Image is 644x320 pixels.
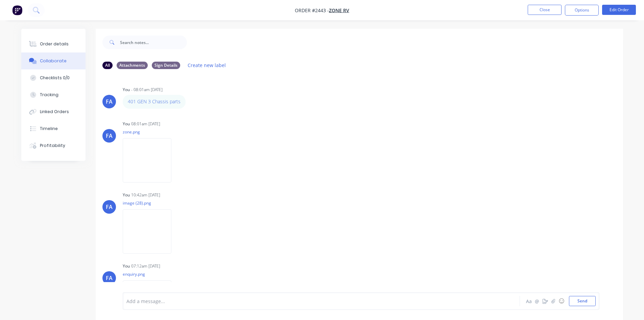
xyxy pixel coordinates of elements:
button: Profitability [21,137,86,154]
div: You [123,121,130,127]
a: 401 GEN 3 Chassis parts [128,98,181,105]
div: FA [106,274,113,282]
span: Order #2443 - [295,7,329,14]
button: ☺ [557,297,566,305]
button: Tracking [21,86,86,103]
button: Create new label [184,61,230,70]
div: Timeline [40,126,58,132]
div: FA [106,98,113,106]
img: Factory [12,5,22,15]
div: 10:42am [DATE] [131,192,160,198]
p: image (28).png [123,200,178,206]
div: All [102,62,113,69]
p: enquiry.png [123,271,178,277]
button: Timeline [21,120,86,137]
div: Tracking [40,92,58,98]
div: - 08:01am [DATE] [131,87,163,93]
button: Linked Orders [21,103,86,120]
div: You [123,263,130,269]
div: Collaborate [40,58,67,64]
div: Order details [40,41,69,47]
button: Close [528,5,562,15]
div: Checklists 0/0 [40,75,70,81]
button: Edit Order [602,5,636,15]
div: You [123,87,130,93]
div: 08:01am [DATE] [131,121,160,127]
button: Send [569,296,596,306]
button: Checklists 0/0 [21,69,86,86]
button: @ [533,297,541,305]
div: Linked Orders [40,109,69,115]
div: 07:12am [DATE] [131,263,160,269]
div: FA [106,132,113,140]
a: Zone RV [329,7,349,14]
div: Profitability [40,143,65,149]
p: zone.png [123,129,178,135]
div: FA [106,203,113,211]
div: Sign Details [152,62,180,69]
button: Collaborate [21,52,86,69]
div: Attachments [117,62,148,69]
div: You [123,192,130,198]
button: Aa [525,297,533,305]
input: Search notes... [120,36,187,49]
button: Options [565,5,599,16]
button: Order details [21,36,86,52]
